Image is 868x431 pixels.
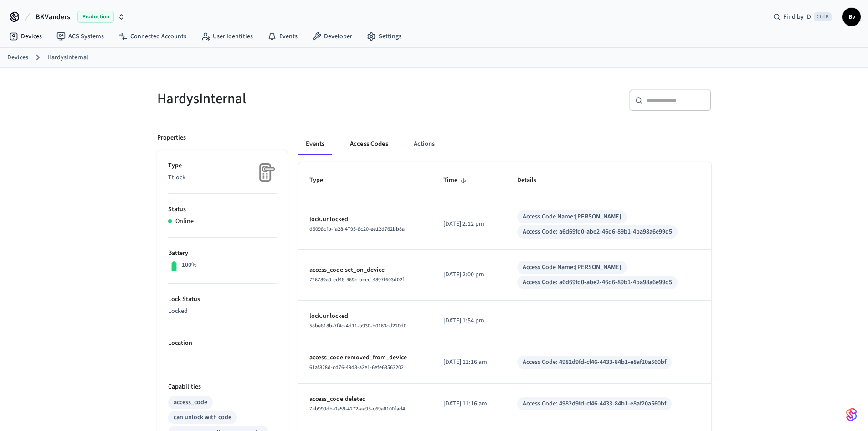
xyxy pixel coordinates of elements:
div: Access Code: a6d69fd0-abe2-46d6-89b1-4ba98a6e99d5 [523,278,672,287]
span: 58be818b-7f4c-4d11-b930-b0163cd220d0 [309,322,406,330]
p: access_code.set_on_device [309,265,422,275]
p: Ttlock [168,173,277,182]
p: access_code.deleted [309,395,422,404]
a: HardysInternal [47,53,88,62]
p: [DATE] 2:12 pm [443,219,495,229]
a: ACS Systems [49,28,111,45]
div: Find by IDCtrl K [766,9,839,25]
button: Actions [406,133,442,155]
p: lock.unlocked [309,215,422,224]
span: 726789a9-ed48-469c-bced-4897f603d02f [309,276,404,284]
a: Connected Accounts [111,28,194,45]
p: [DATE] 2:00 pm [443,270,495,280]
span: Ctrl K [814,12,832,21]
span: Details [517,173,548,187]
div: Access Code: 4982d9fd-cf46-4433-84b1-e8af20a560bf [523,399,666,409]
a: Settings [360,28,409,45]
div: Access Code: a6d69fd0-abe2-46d6-89b1-4ba98a6e99d5 [523,227,672,237]
div: can unlock with code [174,413,231,422]
button: Events [298,133,332,155]
p: lock.unlocked [309,312,422,321]
h5: HardysInternal [157,89,429,108]
a: Events [260,28,305,45]
a: User Identities [194,28,260,45]
span: Type [309,173,335,187]
p: access_code.removed_from_device [309,353,422,363]
p: Type [168,161,277,171]
p: Battery [168,249,277,258]
p: Locked [168,306,277,316]
span: Find by ID [783,12,811,21]
img: SeamLogoGradient.69752ec5.svg [846,407,857,422]
span: d6098cfb-fa28-4795-8c20-ee12d762bb8a [309,225,405,233]
p: Properties [157,133,186,143]
div: ant example [298,133,711,155]
p: [DATE] 1:54 pm [443,316,495,326]
a: Devices [2,28,49,45]
p: Location [168,338,277,348]
span: Time [443,173,469,187]
p: Capabilities [168,382,277,392]
p: [DATE] 11:16 am [443,358,495,367]
p: 100% [182,260,197,270]
span: 61af828d-cd76-49d3-a2e1-6efe63563202 [309,363,404,371]
div: Access Code: 4982d9fd-cf46-4433-84b1-e8af20a560bf [523,358,666,367]
div: Access Code Name: [PERSON_NAME] [523,263,621,272]
img: Placeholder Lock Image [254,161,277,184]
div: access_code [174,398,207,407]
p: — [168,350,277,360]
span: 7ab999db-0a59-4272-aa95-c69a8100fad4 [309,405,405,413]
a: Developer [305,28,360,45]
button: Bv [842,8,861,26]
p: [DATE] 11:16 am [443,399,495,409]
span: BKVanders [36,11,70,22]
a: Devices [7,53,28,62]
p: Online [175,217,194,226]
span: Bv [843,9,860,25]
button: Access Codes [343,133,395,155]
p: Status [168,205,277,214]
p: Lock Status [168,295,277,304]
div: Access Code Name: [PERSON_NAME] [523,212,621,222]
span: Production [77,11,114,23]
